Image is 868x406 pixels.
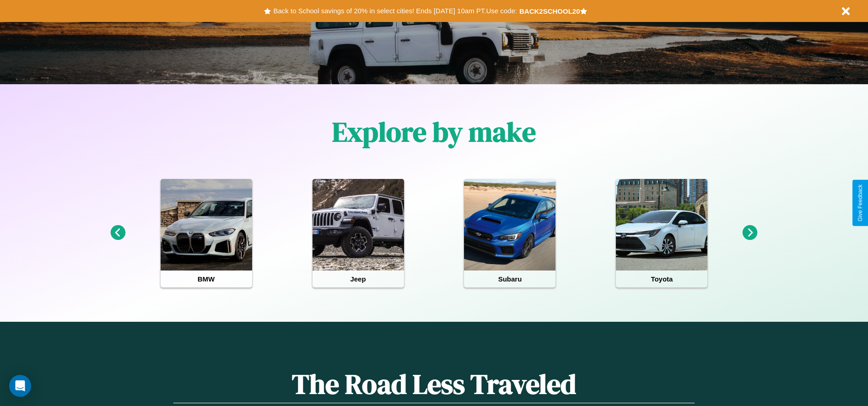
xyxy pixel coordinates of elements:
[313,271,404,287] h4: Jeep
[9,375,31,397] div: Open Intercom Messenger
[519,7,580,15] b: BACK2SCHOOL20
[332,113,536,151] h1: Explore by make
[161,271,252,287] h4: BMW
[173,365,694,403] h1: The Road Less Traveled
[464,271,555,287] h4: Subaru
[271,5,519,17] button: Back to School savings of 20% in select cities! Ends [DATE] 10am PT.Use code:
[616,271,707,287] h4: Toyota
[857,184,863,222] div: Give Feedback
